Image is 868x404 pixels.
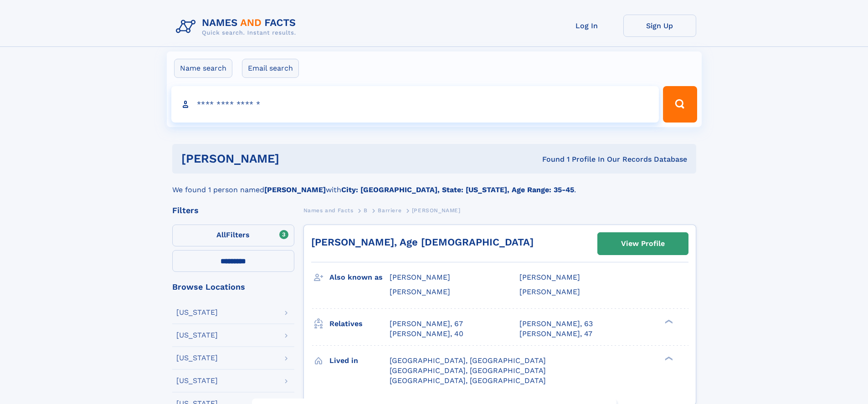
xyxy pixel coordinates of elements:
[519,319,593,329] a: [PERSON_NAME], 63
[390,329,463,339] a: [PERSON_NAME], 40
[550,15,623,37] a: Log In
[598,233,688,255] a: View Profile
[176,332,218,339] div: [US_STATE]
[172,174,696,195] div: We found 1 person named with .
[329,353,390,368] h3: Lived in
[412,207,461,214] span: [PERSON_NAME]
[176,354,218,362] div: [US_STATE]
[181,153,411,164] h1: [PERSON_NAME]
[390,287,450,296] span: [PERSON_NAME]
[663,355,673,361] div: ❯
[663,318,673,324] div: ❯
[390,376,546,385] span: [GEOGRAPHIC_DATA], [GEOGRAPHIC_DATA]
[390,366,546,375] span: [GEOGRAPHIC_DATA], [GEOGRAPHIC_DATA]
[176,377,218,384] div: [US_STATE]
[172,15,303,39] img: Logo Names and Facts
[172,225,294,246] label: Filters
[242,59,299,78] label: Email search
[303,205,354,216] a: Names and Facts
[519,329,592,339] a: [PERSON_NAME], 47
[519,273,580,281] span: [PERSON_NAME]
[411,154,687,164] div: Found 1 Profile In Our Records Database
[663,86,697,123] button: Search Button
[174,59,232,78] label: Name search
[621,233,665,254] div: View Profile
[623,15,696,37] a: Sign Up
[264,185,326,194] b: [PERSON_NAME]
[378,205,401,216] a: Barriere
[364,207,368,214] span: B
[341,185,574,194] b: City: [GEOGRAPHIC_DATA], State: [US_STATE], Age Range: 35-45
[390,273,450,281] span: [PERSON_NAME]
[378,207,401,214] span: Barriere
[329,270,390,285] h3: Also known as
[171,86,659,123] input: search input
[176,309,218,316] div: [US_STATE]
[311,236,534,248] a: [PERSON_NAME], Age [DEMOGRAPHIC_DATA]
[364,205,368,216] a: B
[216,230,226,239] span: All
[390,356,546,365] span: [GEOGRAPHIC_DATA], [GEOGRAPHIC_DATA]
[172,283,294,291] div: Browse Locations
[329,316,390,332] h3: Relatives
[519,287,580,296] span: [PERSON_NAME]
[390,319,463,329] a: [PERSON_NAME], 67
[172,206,294,215] div: Filters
